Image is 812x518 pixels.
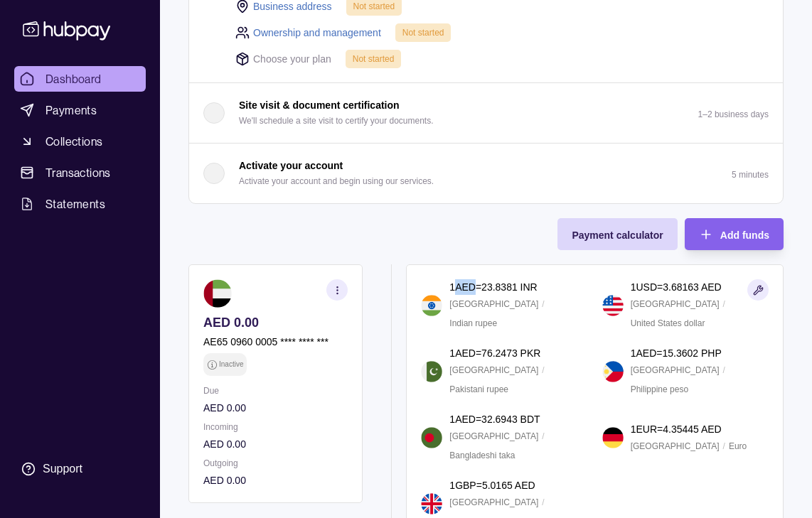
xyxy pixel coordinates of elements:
p: Indian rupee [449,315,497,331]
span: Not started [402,28,444,38]
p: / [542,495,544,510]
span: Statements [46,195,105,212]
img: de [602,427,624,448]
p: 1 USD = 3.68163 AED [631,279,722,295]
p: / [723,296,725,312]
p: 1 AED = 15.3602 PHP [631,345,722,361]
a: Support [14,454,146,484]
p: United States dollar [631,315,705,331]
p: / [542,296,544,312]
span: Add funds [720,230,769,241]
p: [GEOGRAPHIC_DATA] [449,428,538,444]
p: / [542,362,544,378]
button: Add funds [685,218,784,250]
p: Site visit & document certification [239,97,400,113]
span: Not started [353,1,395,11]
span: Payment calculator [572,230,663,241]
img: ph [602,361,624,382]
span: Not started [353,54,395,64]
a: Collections [14,129,146,154]
p: [GEOGRAPHIC_DATA] [449,296,538,312]
span: Dashboard [46,70,102,87]
p: [GEOGRAPHIC_DATA] [449,495,538,510]
p: 5 minutes [732,170,769,180]
p: [GEOGRAPHIC_DATA] [631,362,720,378]
p: Euro [729,438,747,454]
p: Choose your plan [253,51,331,67]
a: Ownership and management [253,25,381,41]
p: / [723,438,725,454]
p: Incoming [203,419,348,435]
img: pk [421,361,442,382]
p: Outgoing [203,455,348,471]
p: 1 EUR = 4.35445 AED [631,421,722,437]
p: Pakistani rupee [449,382,508,397]
p: Activate your account [239,158,343,173]
p: [GEOGRAPHIC_DATA] [631,296,720,312]
button: Activate your account Activate your account and begin using our services.5 minutes [189,144,783,203]
p: / [723,362,725,378]
p: Activate your account and begin using our services. [239,173,434,189]
img: in [421,295,442,316]
p: [GEOGRAPHIC_DATA] [631,438,720,454]
p: Philippine peso [631,382,688,397]
img: us [602,295,624,316]
button: Payment calculator [557,218,677,250]
a: Transactions [14,160,146,185]
span: Transactions [46,164,111,181]
p: / [542,428,544,444]
p: 1 AED = 23.8381 INR [449,279,537,295]
a: Dashboard [14,66,146,92]
a: Statements [14,191,146,217]
p: [GEOGRAPHIC_DATA] [449,362,538,378]
img: bd [421,427,442,448]
p: AED 0.00 [203,315,348,330]
a: Payments [14,97,146,123]
p: Bangladeshi taka [449,448,515,463]
p: AED 0.00 [203,473,348,488]
button: Site visit & document certification We'll schedule a site visit to certify your documents.1–2 bus... [189,83,783,143]
span: Payments [46,102,97,119]
p: Due [203,383,348,399]
p: We'll schedule a site visit to certify your documents. [239,113,434,129]
p: Inactive [219,357,243,372]
span: Collections [46,133,102,150]
p: 1 AED = 32.6943 BDT [449,411,540,427]
div: Support [43,461,82,477]
p: 1 GBP = 5.0165 AED [449,477,535,493]
p: 1 AED = 76.2473 PKR [449,345,540,361]
p: AED 0.00 [203,400,348,416]
img: ae [203,279,232,308]
p: AED 0.00 [203,436,348,452]
img: gb [421,493,442,514]
p: 1–2 business days [698,109,769,119]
